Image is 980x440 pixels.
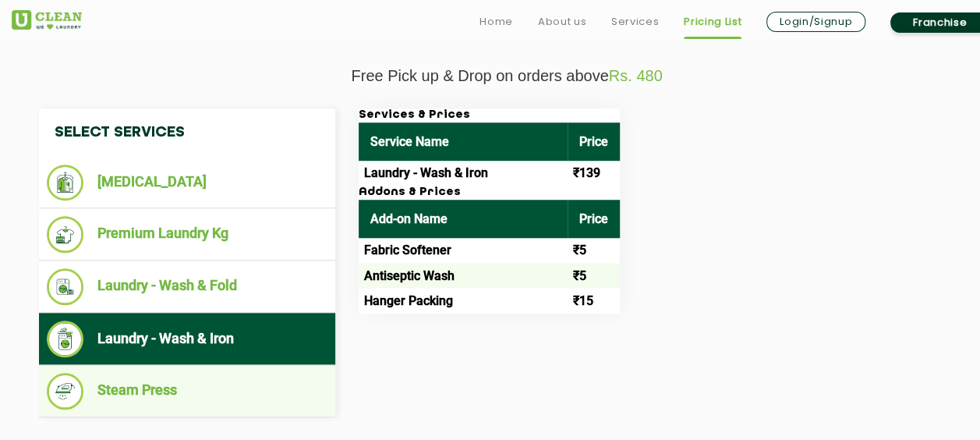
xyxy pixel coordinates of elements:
[47,321,327,357] li: Laundry - Wash & Iron
[568,161,620,186] td: ₹139
[568,122,620,161] th: Price
[568,200,620,238] th: Price
[359,122,568,161] th: Service Name
[359,186,620,200] h3: Addons & Prices
[47,165,83,200] img: Dry Cleaning
[359,263,568,288] td: Antiseptic Wash
[568,238,620,263] td: ₹5
[47,268,83,305] img: Laundry - Wash & Fold
[47,268,327,305] li: Laundry - Wash & Fold
[47,373,327,410] li: Steam Press
[359,238,568,263] td: Fabric Softener
[611,12,659,31] a: Services
[538,12,586,31] a: About us
[568,288,620,313] td: ₹15
[47,216,83,253] img: Premium Laundry Kg
[47,165,327,200] li: [MEDICAL_DATA]
[479,12,513,31] a: Home
[359,108,620,122] h3: Services & Prices
[609,67,663,84] span: Rs. 480
[766,12,865,32] a: Login/Signup
[359,161,568,186] td: Laundry - Wash & Iron
[39,108,335,157] h4: Select Services
[568,263,620,288] td: ₹5
[12,10,82,30] img: UClean Laundry and Dry Cleaning
[359,200,568,238] th: Add-on Name
[47,321,83,357] img: Laundry - Wash & Iron
[359,288,568,313] td: Hanger Packing
[47,216,327,253] li: Premium Laundry Kg
[47,373,83,410] img: Steam Press
[684,12,741,31] a: Pricing List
